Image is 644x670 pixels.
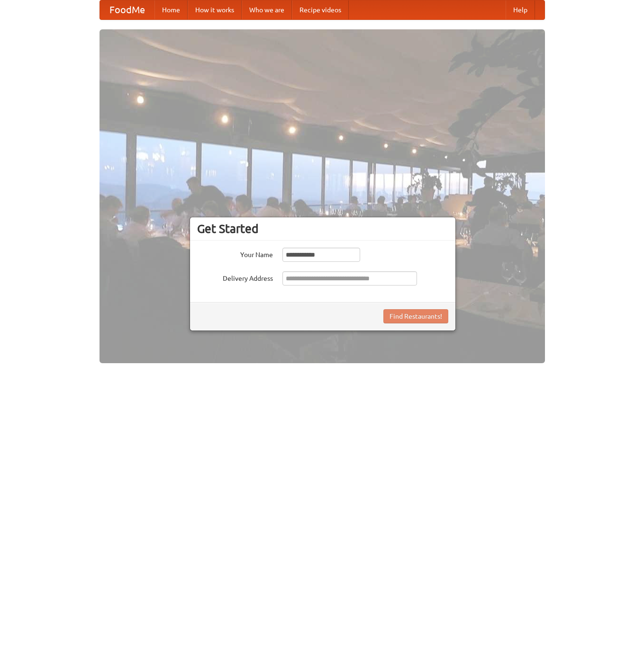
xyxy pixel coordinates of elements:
[100,0,154,19] a: FoodMe
[188,0,242,19] a: How it works
[197,248,273,259] label: Your Name
[154,0,188,19] a: Home
[242,0,292,19] a: Who we are
[197,271,273,283] label: Delivery Address
[292,0,349,19] a: Recipe videos
[506,0,535,19] a: Help
[197,222,448,236] h3: Get Started
[383,309,448,323] button: Find Restaurants!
